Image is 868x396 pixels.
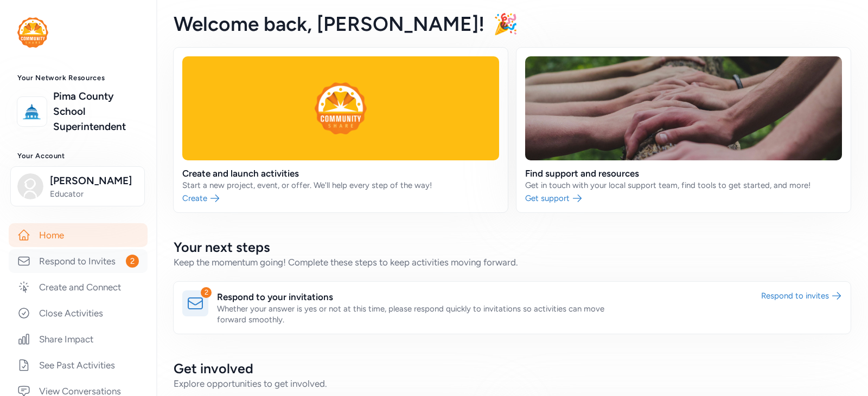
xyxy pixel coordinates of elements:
[53,89,139,134] a: Pima County School Superintendent
[50,173,138,189] span: [PERSON_NAME]
[493,12,518,36] span: 🎉
[50,189,138,199] span: Educator
[9,249,148,273] a: Respond to Invites2
[174,12,484,36] span: Welcome back , [PERSON_NAME]!
[174,360,851,377] h2: Get involved
[9,223,148,247] a: Home
[9,327,148,351] a: Share Impact
[9,275,148,299] a: Create and Connect
[174,256,851,269] div: Keep the momentum going! Complete these steps to keep activities moving forward.
[174,238,851,256] h2: Your next steps
[17,74,139,82] h3: Your Network Resources
[9,301,148,325] a: Close Activities
[10,166,145,206] button: [PERSON_NAME]Educator
[17,152,139,160] h3: Your Account
[17,17,48,48] img: logo
[126,255,139,268] span: 2
[174,377,851,390] div: Explore opportunities to get involved.
[9,353,148,377] a: See Past Activities
[20,100,44,124] img: logo
[201,287,212,298] div: 2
